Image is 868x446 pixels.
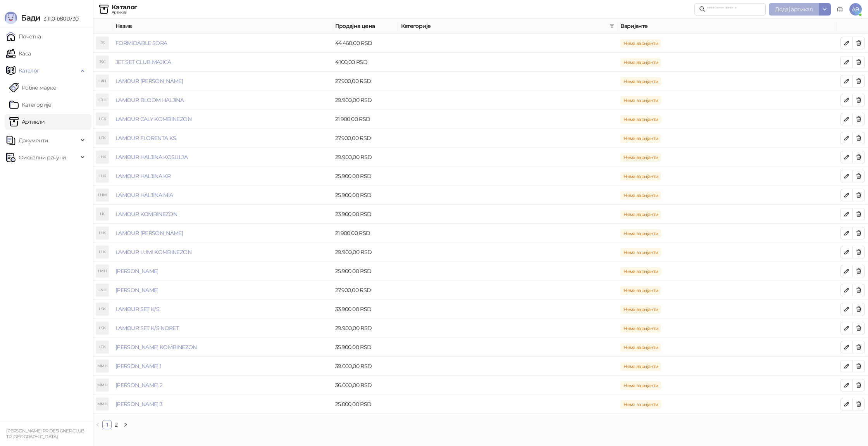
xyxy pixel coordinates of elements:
[332,110,398,129] td: 21.900,00 RSD
[332,148,398,167] td: 29.900,00 RSD
[849,3,862,16] span: AB
[112,281,332,300] td: LAMOUR NINA HALJINA
[115,382,162,389] a: [PERSON_NAME] 2
[332,224,398,243] td: 21.900,00 RSD
[40,15,78,22] span: 3.11.0-b80b730
[620,286,661,295] span: Нема варијанти
[115,154,188,161] a: LAMOUR HALJINA KOSULJA
[332,167,398,186] td: 25.900,00 RSD
[5,12,17,24] img: Logo
[96,322,108,334] div: LSK
[332,376,398,395] td: 36.000,00 RSD
[112,205,332,224] td: LAMOUR KOMBINEZON
[332,34,398,53] td: 44.460,00 RSD
[112,262,332,281] td: LAMOUR MIA HALJINA
[96,56,108,68] div: JSC
[115,268,158,275] a: [PERSON_NAME]
[96,208,108,220] div: LK
[332,205,398,224] td: 23.900,00 RSD
[617,19,837,34] th: Варијанте
[332,186,398,205] td: 25.900,00 RSD
[115,40,167,47] a: FORMIDABLE SORA
[9,97,52,112] a: Категорије
[620,58,661,67] span: Нема варијанти
[620,210,661,219] span: Нема варијанти
[112,395,332,414] td: MARIJA M HALJINA 3
[620,400,661,409] span: Нема варијанти
[112,357,332,376] td: MARIJA M HALJINA 1
[332,319,398,338] td: 29.900,00 RSD
[9,80,56,95] a: Робне марке
[121,420,130,429] li: Следећа страна
[332,357,398,376] td: 39.000,00 RSD
[19,133,48,148] span: Документи
[112,243,332,262] td: LAMOUR LUMI KOMBINEZON
[6,46,31,61] a: Каса
[620,248,661,257] span: Нема варијанти
[620,229,661,238] span: Нема варијанти
[115,135,176,142] a: LAMOUR FLORENTA KS
[112,129,332,148] td: LAMOUR FLORENTA KS
[332,300,398,319] td: 33.900,00 RSD
[115,325,179,332] a: LAMOUR SET K/S NORET
[112,338,332,357] td: LAMOUR THALIA KOMBINEZON
[620,324,661,333] span: Нема варијанти
[332,338,398,357] td: 35.900,00 RSD
[115,211,177,218] a: LAMOUR KOMBINEZON
[620,134,661,143] span: Нема варијанти
[112,376,332,395] td: MARIJA M HALJINA 2
[9,114,45,130] a: ArtikliАртикли
[19,63,40,78] span: Каталог
[112,34,332,53] td: FORMIDABLE SORA
[332,262,398,281] td: 25.900,00 RSD
[775,6,813,13] span: Додај артикал
[332,53,398,72] td: 4.100,00 RSD
[620,362,661,371] span: Нема варијанти
[332,91,398,110] td: 29.900,00 RSD
[102,420,112,429] li: 1
[620,77,661,86] span: Нема варијанти
[620,191,661,200] span: Нема варијанти
[620,305,661,314] span: Нема варијанти
[115,173,170,180] a: LAMOUR HALJINA KR
[96,379,108,391] div: MMH
[834,3,846,16] a: Документација
[332,395,398,414] td: 25.000,00 RSD
[332,72,398,91] td: 27.900,00 RSD
[332,19,398,34] th: Продајна цена
[93,420,102,429] button: left
[332,129,398,148] td: 27.900,00 RSD
[115,116,191,123] a: LAMOUR CALY KOMBINEZON
[620,267,661,276] span: Нема варијанти
[6,428,84,439] small: [PERSON_NAME] PR DESIGNER CLUB TR [GEOGRAPHIC_DATA]
[96,113,108,125] div: LCK
[96,246,108,258] div: LLK
[610,24,614,28] span: filter
[95,422,100,427] span: left
[96,341,108,353] div: LTK
[112,19,332,34] th: Назив
[96,132,108,144] div: LFK
[96,360,108,372] div: MMH
[112,420,121,429] a: 2
[115,401,162,408] a: [PERSON_NAME] 3
[608,20,616,32] span: filter
[96,398,108,410] div: MMH
[769,3,819,16] button: Додај артикал
[115,192,173,199] a: LAMOUR HALJINA MIA
[112,420,121,429] li: 2
[123,422,128,427] span: right
[112,224,332,243] td: LAMOUR LIO KOMBINEZON
[115,249,191,256] a: LAMOUR LUMI KOMBINEZON
[115,78,183,85] a: LAMOUR [PERSON_NAME]
[96,94,108,106] div: LBH
[112,72,332,91] td: LAMOUR AVI HALJINA
[620,39,661,48] span: Нема варијанти
[96,189,108,201] div: LHM
[96,170,108,182] div: LHK
[19,150,66,165] span: Фискални рачуни
[115,287,158,294] a: [PERSON_NAME]
[620,172,661,181] span: Нема варијанти
[96,303,108,315] div: LSK
[103,420,111,429] a: 1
